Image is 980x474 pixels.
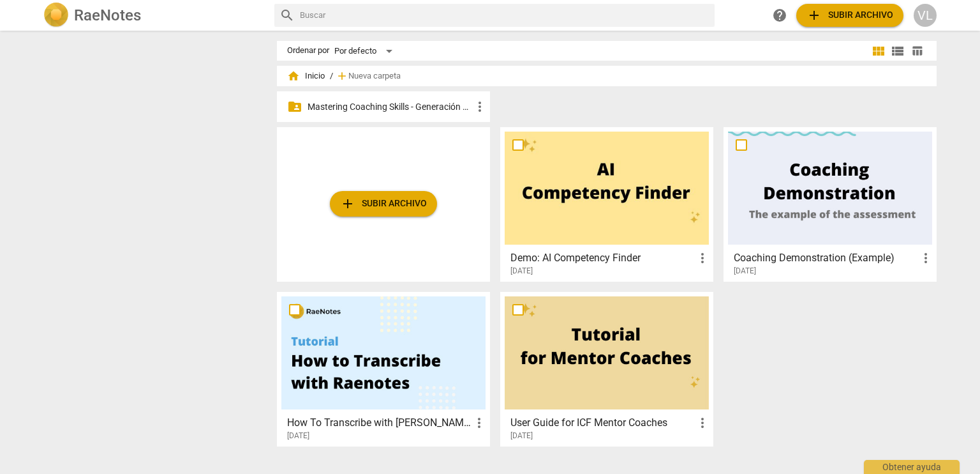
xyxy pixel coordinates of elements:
[287,70,300,82] span: home
[74,6,141,24] h2: RaeNotes
[505,132,709,276] a: Demo: AI Competency Finder[DATE]
[806,8,893,23] span: Subir archivo
[869,42,888,61] button: Cuadrícula
[772,8,787,23] span: help
[918,250,933,266] span: more_vert
[695,415,710,431] span: more_vert
[728,132,932,276] a: Coaching Demonstration (Example)[DATE]
[907,42,926,61] button: Tabla
[734,266,756,277] span: [DATE]
[472,99,487,114] span: more_vert
[287,415,471,431] h3: How To Transcribe with RaeNotes
[796,4,903,27] button: Subir
[864,460,960,474] div: Obtener ayuda
[281,296,486,441] a: How To Transcribe with [PERSON_NAME][DATE]
[287,70,325,82] span: Inicio
[510,415,695,431] h3: User Guide for ICF Mentor Coaches
[734,250,918,266] h3: Coaching Demonstration (Example)
[348,72,401,81] span: Nueva carpeta
[806,8,822,23] span: add
[330,72,333,81] span: /
[300,5,709,26] input: Buscar
[695,250,710,266] span: more_vert
[888,42,907,61] button: Lista
[471,415,487,431] span: more_vert
[510,431,533,441] span: [DATE]
[911,45,923,57] span: table_chart
[510,250,695,266] h3: Demo: AI Competency Finder
[768,4,791,27] a: Obtener ayuda
[287,431,309,441] span: [DATE]
[505,296,709,441] a: User Guide for ICF Mentor Coaches[DATE]
[279,8,295,23] span: search
[334,41,397,61] div: Por defecto
[287,99,302,114] span: folder_shared
[914,4,937,27] button: VL
[287,46,329,56] div: Ordenar por
[871,43,886,59] span: view_module
[43,3,264,28] a: LogoRaeNotes
[43,3,69,28] img: Logo
[308,100,472,114] p: Mastering Coaching Skills - Generación 32
[336,70,348,82] span: add
[340,196,427,211] span: Subir archivo
[340,196,355,211] span: add
[890,43,905,59] span: view_list
[330,191,437,217] button: Subir
[510,266,533,277] span: [DATE]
